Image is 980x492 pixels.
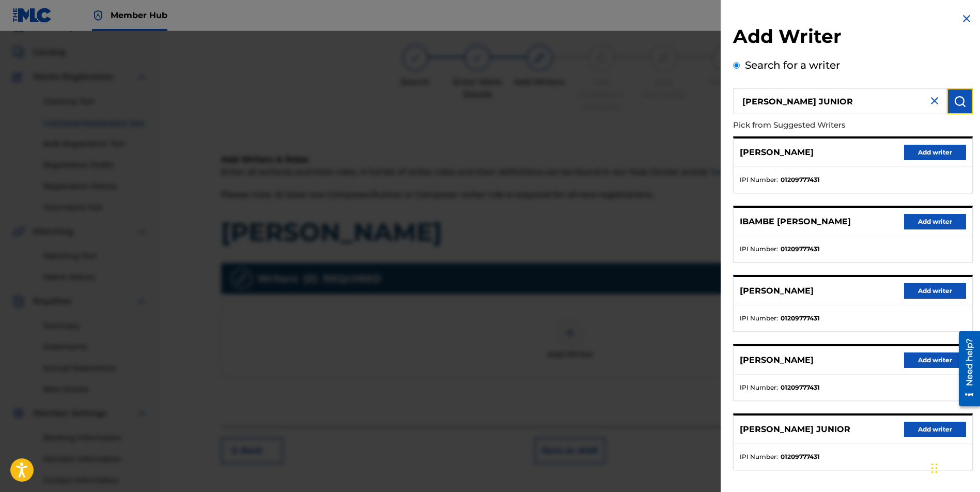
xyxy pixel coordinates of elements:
[904,145,966,160] button: Add writer
[92,9,104,22] img: Top Rightsholder
[781,244,820,254] strong: 01209777431
[740,146,814,159] p: [PERSON_NAME]
[781,383,820,392] strong: 01209777431
[781,452,820,462] strong: 01209777431
[740,285,814,297] p: [PERSON_NAME]
[904,352,966,368] button: Add writer
[904,422,966,437] button: Add writer
[733,88,947,114] input: Search writer's name or IPI Number
[733,114,914,136] p: Pick from Suggested Writers
[740,314,778,323] span: IPI Number :
[904,214,966,229] button: Add writer
[740,354,814,366] p: [PERSON_NAME]
[740,244,778,254] span: IPI Number :
[740,423,850,436] p: [PERSON_NAME] JUNIOR
[931,453,938,484] div: Drag
[733,25,973,51] h2: Add Writer
[781,314,820,323] strong: 01209777431
[740,216,851,228] p: IBAMBE [PERSON_NAME]
[740,175,778,185] span: IPI Number :
[740,452,778,462] span: IPI Number :
[781,175,820,185] strong: 01209777431
[928,442,980,492] iframe: Chat Widget
[951,327,980,410] iframe: Resource Center
[904,283,966,299] button: Add writer
[12,8,52,23] img: MLC Logo
[111,9,167,21] span: Member Hub
[740,383,778,392] span: IPI Number :
[745,59,840,71] label: Search for a writer
[928,95,941,107] img: close
[954,95,966,107] img: Search Works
